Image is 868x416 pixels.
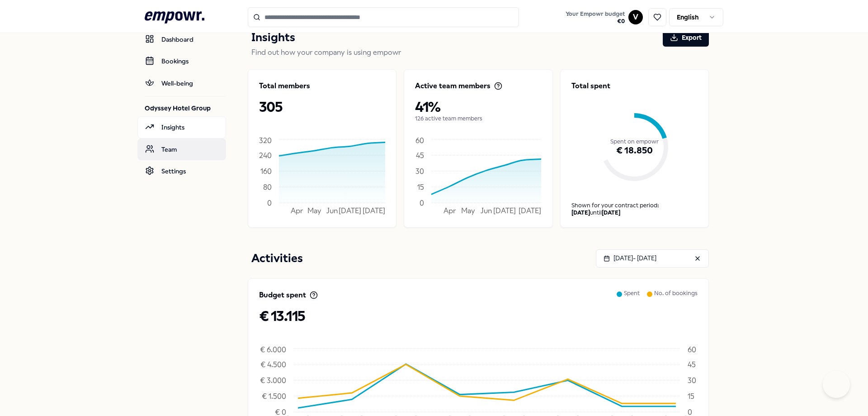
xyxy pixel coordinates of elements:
[461,206,475,215] tspan: May
[415,136,424,145] tspan: 60
[688,360,696,368] tspan: 45
[415,99,541,115] p: 41%
[263,182,272,191] tspan: 80
[259,81,310,91] p: Total members
[260,345,286,354] tspan: € 6.000
[259,308,698,324] p: € 13.115
[688,392,694,400] tspan: 15
[596,249,709,268] button: [DATE]- [DATE]
[443,206,456,215] tspan: Apr
[137,116,226,138] a: Insights
[251,29,295,47] p: Insights
[688,376,696,384] tspan: 30
[481,206,492,215] tspan: Jun
[571,102,698,181] div: Spent on empowr
[137,139,226,160] a: Team
[654,290,698,308] p: No. of bookings
[564,9,627,27] button: Your Empowr budget€0
[260,360,286,368] tspan: € 4.500
[604,253,656,263] div: [DATE] - [DATE]
[688,407,692,416] tspan: 0
[420,198,424,207] tspan: 0
[602,209,620,216] b: [DATE]
[145,104,226,113] p: Odyssey Hotel Group
[339,206,361,215] tspan: [DATE]
[262,392,286,400] tspan: € 1.500
[415,81,491,91] p: Active team members
[571,120,698,181] div: € 18.850
[566,10,625,18] span: Your Empowr budget
[259,290,306,301] p: Budget spent
[566,18,625,25] span: € 0
[571,81,698,91] p: Total spent
[416,151,424,159] tspan: 45
[259,99,385,115] p: 305
[493,206,516,215] tspan: [DATE]
[562,8,628,27] a: Your Empowr budget€0
[251,249,303,268] p: Activities
[291,206,303,215] tspan: Apr
[415,167,424,175] tspan: 30
[363,206,385,215] tspan: [DATE]
[137,29,226,50] a: Dashboard
[137,160,226,182] a: Settings
[251,47,709,58] p: Find out how your company is using empowr
[571,209,698,216] div: until
[823,371,850,398] iframe: Help Scout Beacon - Open
[137,72,226,94] a: Well-being
[417,182,424,191] tspan: 15
[260,376,286,384] tspan: € 3.000
[688,345,696,354] tspan: 60
[259,136,272,145] tspan: 320
[571,202,698,209] p: Shown for your contract period:
[624,290,640,308] p: Spent
[259,151,272,159] tspan: 240
[248,7,519,27] input: Search for products, categories or subcategories
[571,209,590,216] b: [DATE]
[663,29,709,47] button: Export
[260,167,272,175] tspan: 160
[307,206,321,215] tspan: May
[326,206,338,215] tspan: Jun
[628,10,643,24] button: V
[137,50,226,72] a: Bookings
[519,206,541,215] tspan: [DATE]
[267,198,272,207] tspan: 0
[415,115,541,122] p: 126 active team members
[275,407,286,416] tspan: € 0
